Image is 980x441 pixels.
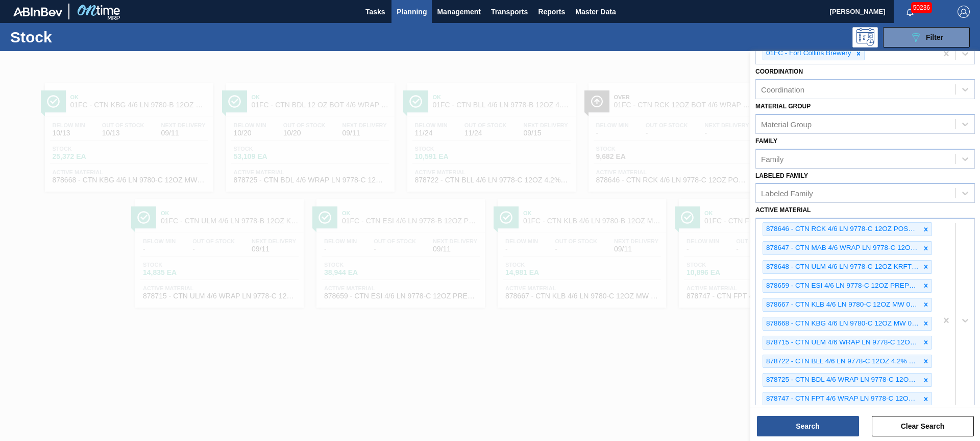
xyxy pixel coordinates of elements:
div: 878648 - CTN ULM 4/6 LN 9778-C 12OZ KRFT 0724 NUN [763,261,920,273]
span: Tasks [364,6,386,18]
label: Family [755,137,777,145]
span: Planning [397,6,427,18]
div: 878667 - CTN KLB 4/6 LN 9780-C 12OZ MW 0824 NUNA [763,298,920,311]
button: Notifications [894,5,926,19]
div: Family [761,154,783,163]
span: Filter [926,33,943,41]
img: TNhmsLtSVTkK8tSr43FrP2fwEKptu5GPRR3wAAAABJRU5ErkJggg== [13,7,62,16]
div: Programming: no user selected [852,27,878,48]
span: Transports [491,6,528,18]
div: 878747 - CTN FPT 4/6 WRAP LN 9778-C 12OZ MW 0125 [763,392,920,405]
label: Material Group [755,103,811,110]
div: 878715 - CTN ULM 4/6 WRAP LN 9778-C 12OZ KRFT 092 [763,336,920,349]
label: Coordination [755,68,803,75]
div: 01FC - Fort Collins Brewery [763,47,853,60]
div: 878647 - CTN MAB 4/6 WRAP LN 9778-C 12OZ KRFT 072 [763,242,920,254]
img: Logout [958,6,970,18]
div: Labeled Family [761,189,813,198]
span: Master Data [575,6,616,18]
button: Filter [883,27,970,48]
div: Coordination [761,85,804,94]
div: 878725 - CTN BDL 4/6 WRAP LN 9778-C 12OZ KRFT 102 [763,374,920,386]
label: Labeled Family [755,172,808,179]
div: Material Group [761,120,812,128]
div: 878668 - CTN KBG 4/6 LN 9780-C 12OZ MW 0824 NUNA [763,317,920,330]
span: 50236 [911,2,932,13]
div: 878646 - CTN RCK 4/6 LN 9778-C 12OZ POSTPR 0724 N [763,223,920,236]
div: 878659 - CTN ESI 4/6 LN 9778-C 12OZ PREPR 0724 NU [763,280,920,292]
span: Management [437,6,481,18]
h1: Stock [10,31,163,43]
span: Reports [538,6,565,18]
div: 878722 - CTN BLL 4/6 LN 9778-C 12OZ 4.2% KRFT 102 [763,355,920,368]
label: Active Material [755,206,811,214]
